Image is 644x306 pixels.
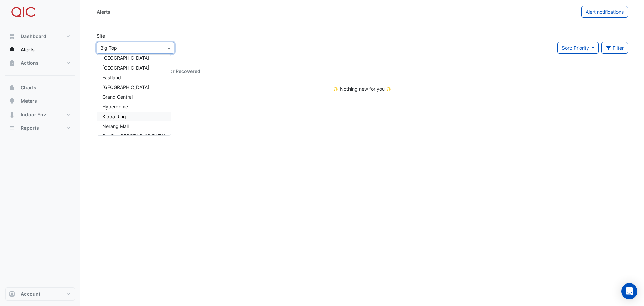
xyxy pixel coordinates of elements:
button: Account [5,287,75,301]
app-icon: Actions [9,60,15,67]
button: Charts [5,81,75,94]
app-icon: Dashboard [9,33,15,40]
button: Sort: Priority [557,42,599,54]
div: ✨ Nothing new for you ✨ [97,85,628,92]
span: Pacific [GEOGRAPHIC_DATA] [102,133,165,139]
span: Kippa Ring [102,114,126,119]
button: Reports [5,121,75,135]
button: Meters [5,94,75,108]
span: Alert notifications [586,9,624,15]
app-icon: Meters [9,98,15,104]
app-icon: Alerts [9,46,15,53]
span: Nerang Mall [102,123,129,129]
span: Charts [21,84,36,91]
span: [GEOGRAPHIC_DATA] [102,84,149,90]
span: Sort: Priority [562,45,589,51]
button: Filter [601,42,628,54]
span: Eastland [102,75,121,80]
span: Grand Central [102,94,133,100]
span: Hyperdome [102,104,128,110]
span: [GEOGRAPHIC_DATA] [102,55,149,61]
span: Meters [21,98,37,104]
button: Alert notifications [581,6,628,18]
app-icon: Reports [9,125,15,131]
button: Dashboard [5,30,75,43]
a: Seen or Recovered [152,65,206,77]
button: Indoor Env [5,108,75,121]
span: Dashboard [21,33,46,40]
span: [GEOGRAPHIC_DATA] [102,65,149,71]
button: Alerts [5,43,75,56]
div: Alerts [97,8,110,15]
app-icon: Indoor Env [9,111,15,118]
span: Reports [21,125,39,131]
button: Actions [5,56,75,70]
span: Actions [21,60,39,67]
div: Open Intercom Messenger [621,283,637,299]
ng-dropdown-panel: Options list [97,54,171,136]
span: Alerts [21,46,35,53]
span: Account [21,291,40,297]
label: Site [97,32,105,39]
img: Company Logo [8,5,38,19]
app-icon: Charts [9,84,15,91]
span: Indoor Env [21,111,46,118]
